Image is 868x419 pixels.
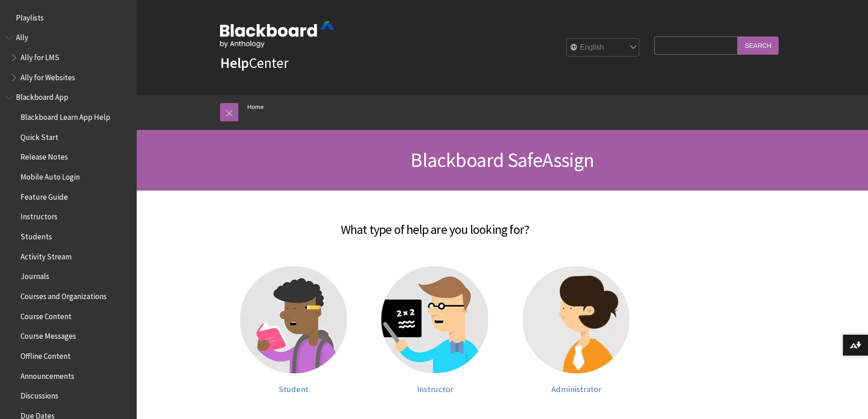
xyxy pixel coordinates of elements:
[16,30,28,42] span: Ally
[21,129,58,142] span: Quick Start
[738,36,779,54] input: Search
[21,309,72,321] span: Course Content
[21,169,80,181] span: Mobile Auto Login
[21,189,68,202] span: Feature Guide
[515,266,638,394] a: Administrator help Administrator
[21,289,107,301] span: Courses and Organizations
[21,388,58,400] span: Discussions
[21,70,75,82] span: Ally for Websites
[16,10,44,22] span: Playlists
[551,384,601,394] span: Administrator
[5,10,131,26] nav: Book outline for Playlists
[220,54,288,72] a: HelpCenter
[153,209,718,239] h2: What type of help are you looking for?
[21,348,71,361] span: Offline Content
[5,30,131,85] nav: Book outline for Anthology Ally Help
[220,21,334,48] img: Blackboard by Anthology
[567,39,640,57] select: Site Language Selector
[247,101,264,113] a: Home
[381,266,488,373] img: Instructor help
[240,266,347,373] img: Student help
[21,229,52,241] span: Students
[21,150,68,162] span: Release Notes
[21,109,110,122] span: Blackboard Learn App Help
[523,266,630,373] img: Administrator help
[21,50,59,62] span: Ally for LMS
[220,54,249,72] strong: Help
[21,249,72,261] span: Activity Stream
[21,209,57,222] span: Instructors
[411,147,594,172] span: Blackboard SafeAssign
[21,368,74,381] span: Announcements
[417,384,453,394] span: Instructor
[21,329,76,341] span: Course Messages
[232,266,355,394] a: Student help Student
[16,90,68,102] span: Blackboard App
[374,266,497,394] a: Instructor help Instructor
[21,269,49,281] span: Journals
[279,384,308,394] span: Student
